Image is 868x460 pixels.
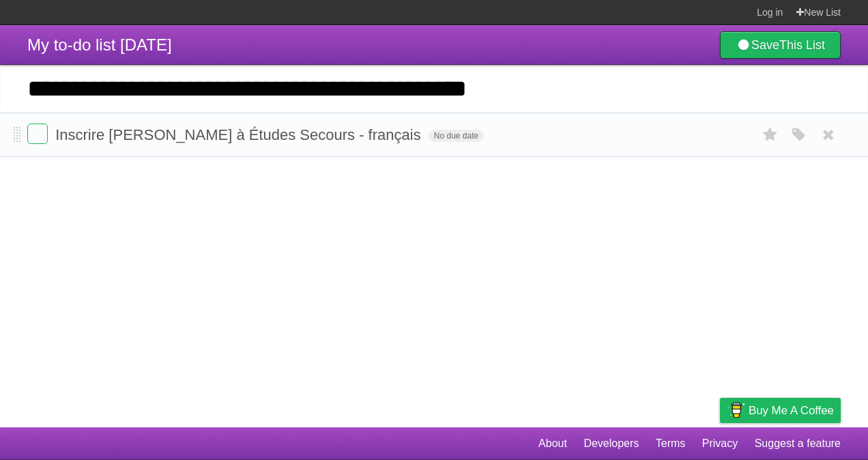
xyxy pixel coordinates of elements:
[27,124,48,144] label: Done
[727,399,745,422] img: Buy me a coffee
[757,124,783,146] label: Star task
[720,31,841,59] a: SaveThis List
[429,130,484,142] span: No due date
[55,126,424,143] span: Inscrire [PERSON_NAME] à Études Secours - français
[538,431,567,457] a: About
[779,38,825,52] b: This List
[755,431,841,457] a: Suggest a feature
[583,431,639,457] a: Developers
[749,399,834,422] span: Buy me a coffee
[720,398,841,423] a: Buy me a coffee
[656,431,686,457] a: Terms
[27,35,172,54] span: My to-do list [DATE]
[702,431,738,457] a: Privacy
